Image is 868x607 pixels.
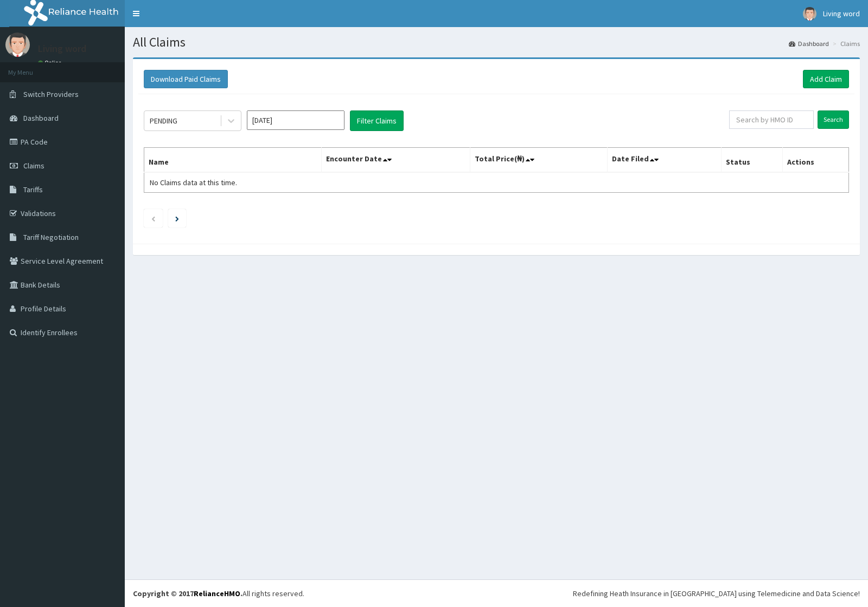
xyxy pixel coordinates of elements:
[144,70,228,88] button: Download Paid Claims
[23,89,79,99] span: Switch Providers
[818,110,849,129] input: Search
[470,148,607,173] th: Total Price(₦)
[175,213,179,223] a: Next page
[830,39,860,48] li: Claims
[573,588,860,599] div: Redefining Heath Insurance in [GEOGRAPHIC_DATA] using Telemedicine and Data Science!
[133,589,242,598] strong: Copyright © 2017 .
[789,39,829,48] a: Dashboard
[823,9,860,18] span: Living word
[803,70,849,88] a: Add Claim
[729,110,814,129] input: Search by HMO ID
[125,579,868,607] footer: All rights reserved.
[151,213,156,223] a: Previous page
[38,59,64,67] a: Online
[782,148,848,173] th: Actions
[23,232,79,242] span: Tariff Negotiation
[322,148,470,173] th: Encounter Date
[803,7,816,21] img: User Image
[150,115,177,126] div: PENDING
[144,148,322,173] th: Name
[350,110,404,131] button: Filter Claims
[247,110,344,130] input: Select Month and Year
[150,178,237,187] span: No Claims data at this time.
[23,185,43,194] span: Tariffs
[5,32,30,57] img: User Image
[608,148,722,173] th: Date Filed
[194,589,240,598] a: RelianceHMO
[721,148,782,173] th: Status
[23,113,59,123] span: Dashboard
[38,44,86,54] p: Living word
[23,161,44,171] span: Claims
[133,35,860,49] h1: All Claims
